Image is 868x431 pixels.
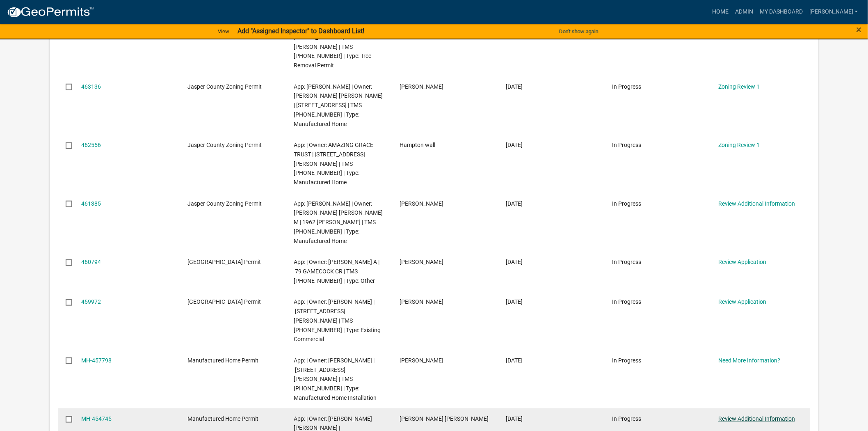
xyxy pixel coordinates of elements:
span: 07/24/2025 [506,415,523,422]
span: Jasper County Zoning Permit [187,83,262,90]
span: App: | Owner: ISMAIL CHRISTINE | 3528 OKATIE HWY S | TMS 038-00-09-054 | Type: Existing Commercial [294,298,381,342]
span: In Progress [612,298,641,305]
a: 461385 [81,200,101,207]
span: Dustin Tuten [400,200,444,207]
a: 459972 [81,298,101,305]
span: App: | Owner: DICKSON MONA A | 79 GAMECOCK CR | TMS 063-07-00-005 | Type: Other [294,259,379,284]
span: App: | Owner: AMAZING GRACE TRUST | 4876 LOG HALL RD | TMS 060-00-05-003 | Type: Manufactured Home [294,142,373,186]
span: 08/13/2025 [506,83,523,90]
a: MH-454745 [81,415,112,422]
span: In Progress [612,259,641,265]
span: Hampton wall [400,142,436,148]
a: Review Additional Information [718,415,795,422]
a: 463136 [81,83,101,90]
span: App: fabiola garcia hernandez | Owner: SERVIN RICARDO TRUJILLO | 308 sardis rd | TMS 047-00-03-18... [294,83,383,127]
span: 08/12/2025 [506,142,523,148]
span: In Progress [612,415,641,422]
span: In Progress [612,83,641,90]
a: [PERSON_NAME] [806,4,861,20]
span: fabiola garcia hernandez [400,83,444,90]
span: Dustin Tuten [400,357,444,364]
a: View [215,25,233,38]
span: In Progress [612,200,641,207]
span: × [857,24,862,35]
span: App: | Owner: Jamie Tuten | 1962 Floyd Road | TMS 045-00-01-049 | Type: Manufactured Home Install... [294,357,377,401]
span: Jasper County Zoning Permit [187,200,262,207]
span: Antonio Aviles [400,298,444,305]
span: 08/07/2025 [506,259,523,265]
span: Jasper County Building Permit [187,259,261,265]
span: Jesus Avila Aguilar [400,415,489,422]
span: App: Jamie Tuten | Owner: DARA CARLA M | 1962 FLOYD RD | TMS 045-00-01-029 | Type: Manufactured Home [294,200,383,244]
button: Close [857,25,862,34]
a: Admin [732,4,756,20]
a: Review Application [718,298,766,305]
a: Review Application [718,259,766,265]
a: MH-457798 [81,357,112,364]
a: Zoning Review 1 [718,83,760,90]
a: Review Additional Information [718,200,795,207]
span: Ray Hoover [400,259,444,265]
strong: Add "Assigned Inspector" to Dashboard List! [238,27,364,35]
a: Home [709,4,732,20]
span: Manufactured Home Permit [187,357,258,364]
span: 08/08/2025 [506,200,523,207]
span: Manufactured Home Permit [187,415,258,422]
span: 07/31/2025 [506,357,523,364]
a: My Dashboard [756,4,806,20]
span: 08/06/2025 [506,298,523,305]
span: In Progress [612,357,641,364]
a: Need More Information? [718,357,780,364]
button: Don't show again [556,25,602,38]
a: 460794 [81,259,101,265]
span: Jasper County Zoning Permit [187,142,262,148]
span: In Progress [612,142,641,148]
a: Zoning Review 1 [718,142,760,148]
a: 462556 [81,142,101,148]
span: Jasper County Building Permit [187,298,261,305]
